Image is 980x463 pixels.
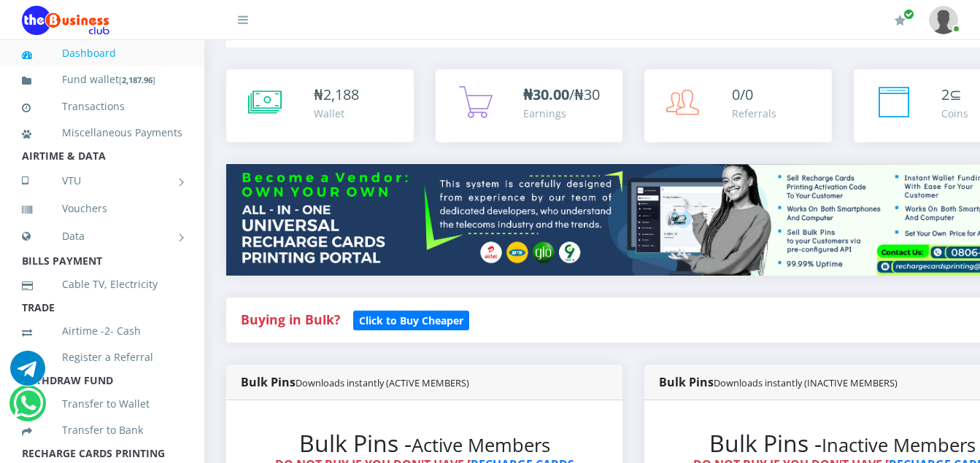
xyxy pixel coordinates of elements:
[22,63,182,97] a: Fund wallet[2,187.96]
[22,341,182,374] a: Register a Referral
[22,413,182,447] a: Transfer to Bank
[22,192,182,225] a: Vouchers
[22,218,182,254] a: Data
[22,90,182,123] a: Transactions
[822,432,976,458] small: Inactive Members
[22,314,182,348] a: Airtime -2- Cash
[13,397,43,421] a: Chat for support
[714,376,898,389] small: Downloads instantly (INACTIVE MEMBERS)
[122,74,153,85] b: 2,187.96
[732,106,776,121] div: Referrals
[523,85,600,104] span: /₦30
[241,311,340,328] strong: Buying in Bulk?
[255,429,593,457] h2: Bulk Pins -
[241,374,469,390] strong: Bulk Pins
[732,85,753,104] span: 0/0
[10,362,45,386] a: Chat for support
[412,432,550,458] small: Active Members
[226,69,414,142] a: ₦2,188 Wallet
[353,311,469,328] a: Click to Buy Cheaper
[941,106,968,121] div: Coins
[436,69,623,142] a: ₦30.00/₦30 Earnings
[941,85,949,104] span: 2
[119,74,155,85] small: [ ]
[941,84,968,106] div: ⊆
[22,36,182,70] a: Dashboard
[314,106,359,121] div: Wallet
[359,314,463,327] b: Click to Buy Cheaper
[22,387,182,421] a: Transfer to Wallet
[644,69,832,142] a: 0/0 Referrals
[903,9,914,20] span: Renew/Upgrade Subscription
[523,106,600,121] div: Earnings
[22,116,182,149] a: Miscellaneous Payments
[659,374,898,390] strong: Bulk Pins
[895,15,906,26] i: Renew/Upgrade Subscription
[929,6,958,34] img: User
[314,84,359,106] div: ₦
[22,268,182,301] a: Cable TV, Electricity
[323,85,359,104] span: 2,188
[22,163,182,199] a: VTU
[22,6,109,35] img: Logo
[296,376,469,389] small: Downloads instantly (ACTIVE MEMBERS)
[523,85,569,104] b: ₦30.00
